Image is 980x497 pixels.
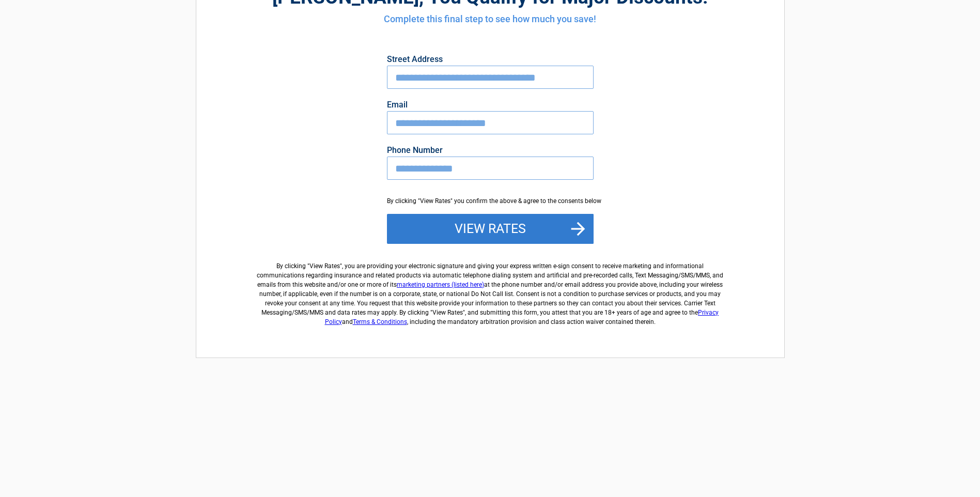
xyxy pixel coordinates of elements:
[309,262,340,270] span: View Rates
[387,55,594,64] label: Street Address
[325,309,719,325] a: Privacy Policy
[387,146,594,154] label: Phone Number
[387,214,594,244] button: View Rates
[253,253,727,327] label: By clicking " ", you are providing your electronic signature and giving your express written e-si...
[253,12,727,26] h4: Complete this final step to see how much you save!
[387,101,594,109] label: Email
[387,196,594,206] div: By clicking "View Rates" you confirm the above & agree to the consents below
[353,318,407,325] a: Terms & Conditions
[397,281,484,288] a: marketing partners (listed here)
